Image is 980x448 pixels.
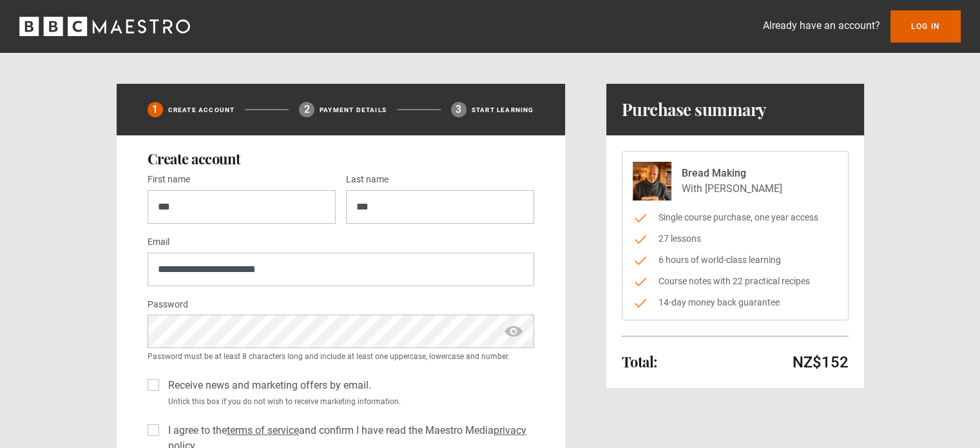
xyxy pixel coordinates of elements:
[682,181,782,197] p: With [PERSON_NAME]
[633,232,838,246] li: 27 lessons
[622,354,657,369] h2: Total:
[148,297,188,313] label: Password
[163,378,371,393] label: Receive news and marketing offers by email.
[503,315,524,348] span: show password
[148,102,163,117] div: 1
[148,351,534,362] small: Password must be at least 8 characters long and include at least one uppercase, lowercase and num...
[451,102,466,117] div: 3
[227,424,299,436] a: terms of service
[472,105,534,115] p: Start learning
[320,105,387,115] p: Payment details
[148,151,534,166] h2: Create account
[299,102,314,117] div: 2
[793,352,849,373] p: NZ$152
[148,172,190,188] label: First name
[633,275,838,288] li: Course notes with 22 practical recipes
[633,253,838,267] li: 6 hours of world-class learning
[890,10,961,43] a: Log In
[633,211,838,224] li: Single course purchase, one year access
[19,17,190,36] svg: BBC Maestro
[168,105,235,115] p: Create Account
[346,172,389,188] label: Last name
[163,396,534,407] small: Untick this box if you do not wish to receive marketing information.
[633,296,838,309] li: 14-day money back guarantee
[622,99,767,120] h1: Purchase summary
[763,18,880,34] p: Already have an account?
[682,166,782,181] p: Bread Making
[148,235,169,250] label: Email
